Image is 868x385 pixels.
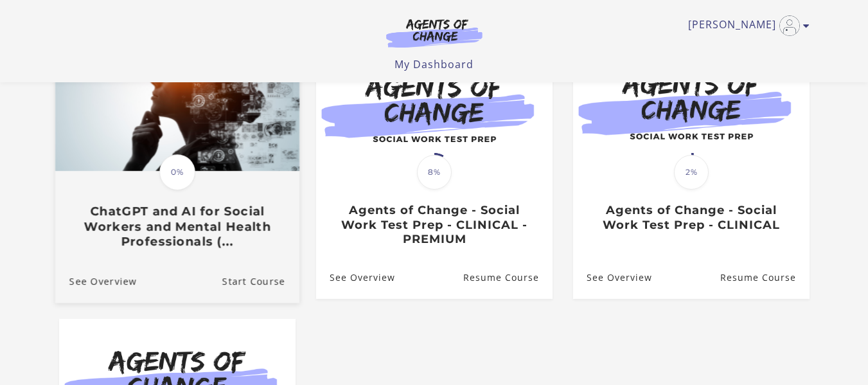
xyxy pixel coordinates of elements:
[330,203,538,247] h3: Agents of Change - Social Work Test Prep - CLINICAL - PREMIUM
[69,204,285,249] h3: ChatGPT and AI for Social Workers and Mental Health Professionals (...
[720,256,809,298] a: Agents of Change - Social Work Test Prep - CLINICAL: Resume Course
[316,256,395,298] a: Agents of Change - Social Work Test Prep - CLINICAL - PREMIUM: See Overview
[587,203,795,232] h3: Agents of Change - Social Work Test Prep - CLINICAL
[674,155,709,190] span: 2%
[394,57,474,71] a: My Dashboard
[159,154,195,190] span: 0%
[573,256,652,298] a: Agents of Change - Social Work Test Prep - CLINICAL: See Overview
[688,15,803,36] a: Toggle menu
[55,259,136,302] a: ChatGPT and AI for Social Workers and Mental Health Professionals (...: See Overview
[417,155,452,190] span: 8%
[222,259,299,302] a: ChatGPT and AI for Social Workers and Mental Health Professionals (...: Resume Course
[373,18,496,48] img: Agents of Change Logo
[463,256,552,298] a: Agents of Change - Social Work Test Prep - CLINICAL - PREMIUM: Resume Course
